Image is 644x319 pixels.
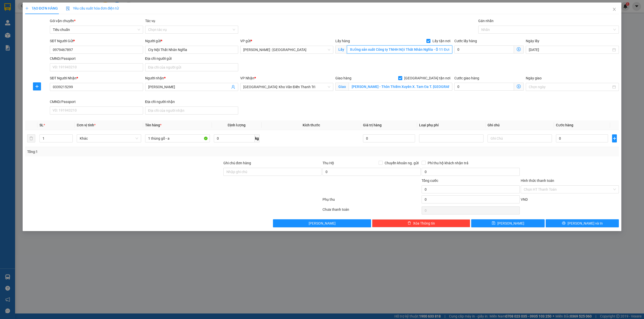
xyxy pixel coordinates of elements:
[303,123,320,127] span: Kích thước
[521,197,528,201] span: VND
[80,135,138,142] span: Khác
[66,6,119,10] span: Yêu cầu xuất hóa đơn điện tử
[612,136,617,140] span: plus
[413,221,435,226] span: Xóa Thông tin
[273,219,371,227] button: [PERSON_NAME]
[335,76,351,80] span: Giao hàng
[25,6,58,10] span: TẠO ĐƠN HÀNG
[145,123,162,127] span: Tên hàng
[145,63,238,71] input: Địa chỉ của người gửi
[145,56,238,61] div: Địa chỉ người gửi
[488,134,552,142] input: Ghi Chú
[383,160,421,166] span: Chuyển khoản ng. gửi
[526,76,542,80] label: Ngày giao
[517,47,521,51] span: dollar-circle
[39,123,44,127] span: SL
[27,149,248,154] div: Tổng: 1
[228,123,246,127] span: Định lượng
[607,3,621,17] button: Close
[454,39,477,43] label: Cước lấy hàng
[612,7,616,11] span: close
[323,161,334,165] span: Thu Hộ
[417,120,486,130] th: Loại phụ phí
[347,45,452,54] input: Lấy tận nơi
[529,84,611,90] input: Ngày giao
[335,39,350,43] span: Lấy hàng
[27,134,35,142] button: delete
[612,134,617,142] button: plus
[471,219,545,227] button: save[PERSON_NAME]
[402,75,452,81] span: [GEOGRAPHIC_DATA] tận nơi
[497,221,524,226] span: [PERSON_NAME]
[556,123,573,127] span: Cước hàng
[526,39,539,43] label: Ngày lấy
[322,207,421,216] div: Chưa thanh toán
[145,107,238,115] input: Địa chỉ của người nhận
[50,99,143,104] div: CMND/Passport
[145,99,238,104] div: Địa chỉ người nhận
[25,7,29,10] span: plus
[145,19,155,23] label: Tác vụ
[363,123,382,127] span: Giá trị hàng
[243,83,330,91] span: Hà Nội: Kho Văn Điển Thanh Trì
[145,38,238,44] div: Người gửi
[408,221,411,225] span: delete
[478,19,494,23] label: Gán nhãn
[486,120,554,130] th: Ghi chú
[454,83,514,91] input: Cước giao hàng
[546,219,619,227] button: printer[PERSON_NAME] và In
[231,85,235,89] span: user-add
[529,47,611,52] input: Ngày lấy
[50,75,143,81] div: SĐT Người Nhận
[363,134,415,142] input: 0
[454,45,514,54] input: Cước lấy hàng
[50,38,143,44] div: SĐT Người Gửi
[145,75,238,81] div: Người nhận
[562,221,566,225] span: printer
[145,134,210,142] input: VD: Bàn, Ghế
[240,76,254,80] span: VP Nhận
[33,84,41,88] span: plus
[426,160,470,166] span: Phí thu hộ khách nhận trả
[335,45,347,54] span: Lấy
[517,84,521,88] span: dollar-circle
[33,82,41,90] button: plus
[521,179,554,183] label: Hình thức thanh toán
[50,19,75,23] span: Gói vận chuyển
[492,221,495,225] span: save
[309,221,336,226] span: [PERSON_NAME]
[240,38,333,44] div: VP gửi
[66,7,70,11] img: icon
[243,46,330,54] span: Hồ Chí Minh : Kho Quận 12
[223,161,251,165] label: Ghi chú đơn hàng
[568,221,603,226] span: [PERSON_NAME] và In
[255,134,260,142] span: kg
[372,219,470,227] button: deleteXóa Thông tin
[53,26,140,33] span: Tiêu chuẩn
[335,83,349,91] span: Giao
[223,168,321,176] input: Ghi chú đơn hàng
[349,83,452,91] input: Giao tận nơi
[454,76,479,80] label: Cước giao hàng
[322,197,421,205] div: Phụ thu
[422,179,438,183] span: Tổng cước
[430,38,452,44] span: Lấy tận nơi
[77,123,96,127] span: Đơn vị tính
[50,56,143,61] div: CMND/Passport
